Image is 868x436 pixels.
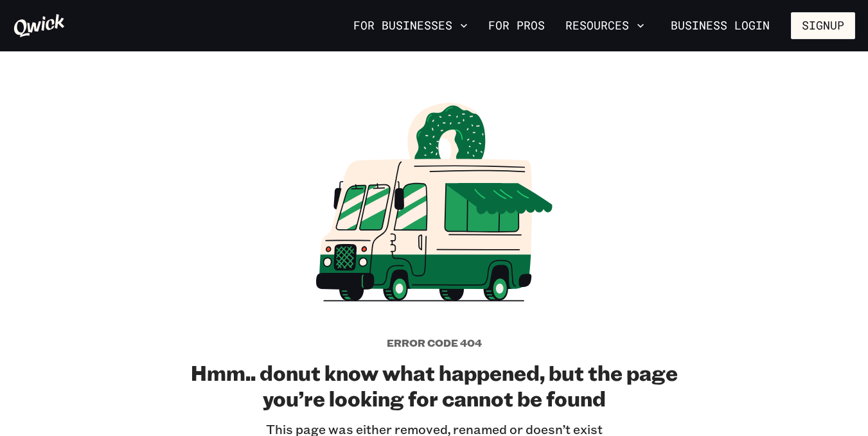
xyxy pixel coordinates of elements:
a: Business Login [660,12,781,39]
a: For Pros [483,15,550,37]
button: Signup [791,12,855,39]
h5: Error code 404 [387,336,482,349]
button: Resources [560,15,650,37]
h2: Hmm.. donut know what happened, but the page you’re looking for cannot be found [190,360,678,411]
button: For Businesses [348,15,473,37]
